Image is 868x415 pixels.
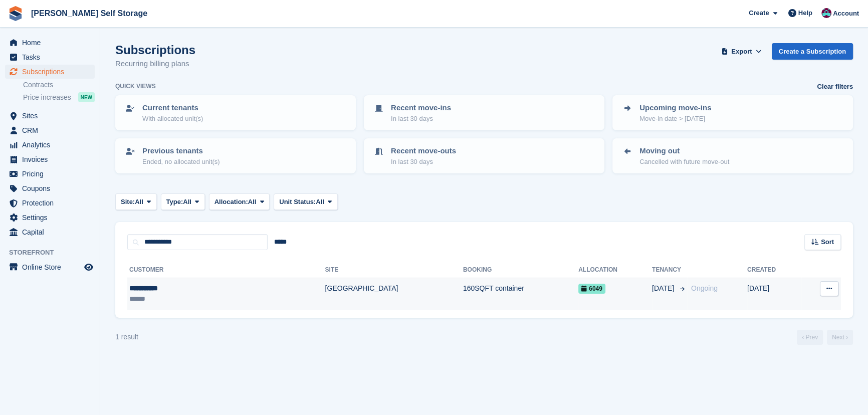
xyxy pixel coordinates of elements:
a: menu [5,167,95,181]
td: [DATE] [747,278,801,310]
span: Online Store [22,260,82,274]
span: Storefront [9,248,100,258]
span: All [248,197,257,207]
a: menu [5,225,95,239]
a: menu [5,50,95,64]
td: [GEOGRAPHIC_DATA] [325,278,463,310]
a: Price increases NEW [23,92,95,103]
span: Create [749,8,769,18]
span: CRM [22,123,82,137]
p: With allocated unit(s) [142,114,203,124]
button: Unit Status: All [274,193,337,210]
span: Account [833,9,859,19]
span: Site: [121,197,135,207]
a: Current tenants With allocated unit(s) [116,96,355,129]
button: Export [720,43,764,60]
a: menu [5,260,95,274]
h6: Quick views [115,82,156,91]
a: Moving out Cancelled with future move-out [613,139,852,172]
a: menu [5,65,95,79]
p: Recent move-ins [391,102,451,114]
p: Recurring billing plans [115,58,195,70]
span: Settings [22,211,82,225]
nav: Page [795,330,855,345]
span: Coupons [22,181,82,195]
button: Type: All [161,193,205,210]
span: Export [731,47,752,57]
p: Previous tenants [142,145,220,157]
span: Help [798,8,812,18]
a: Recent move-ins In last 30 days [365,96,603,129]
div: NEW [78,92,95,102]
span: Capital [22,225,82,239]
span: Pricing [22,167,82,181]
span: Subscriptions [22,65,82,79]
a: Previous tenants Ended, no allocated unit(s) [116,139,355,172]
th: Tenancy [652,262,687,278]
td: 160SQFT container [463,278,578,310]
a: menu [5,152,95,166]
a: [PERSON_NAME] Self Storage [27,5,151,22]
span: Sort [821,237,834,247]
button: Site: All [115,193,157,210]
th: Created [747,262,801,278]
span: Allocation: [214,197,248,207]
p: Moving out [639,145,729,157]
span: All [135,197,143,207]
div: 1 result [115,332,138,342]
span: 6049 [578,284,605,294]
p: In last 30 days [391,114,451,124]
th: Site [325,262,463,278]
span: Protection [22,196,82,210]
p: Ended, no allocated unit(s) [142,157,220,167]
span: Price increases [23,93,71,102]
span: Type: [166,197,183,207]
a: menu [5,138,95,152]
a: Next [827,330,853,345]
span: Tasks [22,50,82,64]
a: menu [5,123,95,137]
img: Ben [821,8,831,18]
a: Create a Subscription [772,43,853,60]
span: All [183,197,191,207]
a: menu [5,211,95,225]
span: Invoices [22,152,82,166]
h1: Subscriptions [115,43,195,57]
p: Current tenants [142,102,203,114]
span: All [316,197,324,207]
span: Home [22,36,82,50]
a: Upcoming move-ins Move-in date > [DATE] [613,96,852,129]
a: menu [5,36,95,50]
th: Customer [127,262,325,278]
span: Sites [22,109,82,123]
a: Previous [797,330,823,345]
span: Unit Status: [279,197,316,207]
img: stora-icon-8386f47178a22dfd0bd8f6a31ec36ba5ce8667c1dd55bd0f319d3a0aa187defe.svg [8,6,23,21]
span: Analytics [22,138,82,152]
button: Allocation: All [209,193,270,210]
p: Cancelled with future move-out [639,157,729,167]
a: Clear filters [817,82,853,92]
a: menu [5,196,95,210]
p: Move-in date > [DATE] [639,114,711,124]
a: menu [5,181,95,195]
th: Booking [463,262,578,278]
a: Recent move-outs In last 30 days [365,139,603,172]
span: Ongoing [691,284,718,292]
th: Allocation [578,262,652,278]
span: [DATE] [652,283,676,294]
a: Preview store [83,261,95,273]
a: menu [5,109,95,123]
p: Recent move-outs [391,145,456,157]
a: Contracts [23,80,95,90]
p: In last 30 days [391,157,456,167]
p: Upcoming move-ins [639,102,711,114]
